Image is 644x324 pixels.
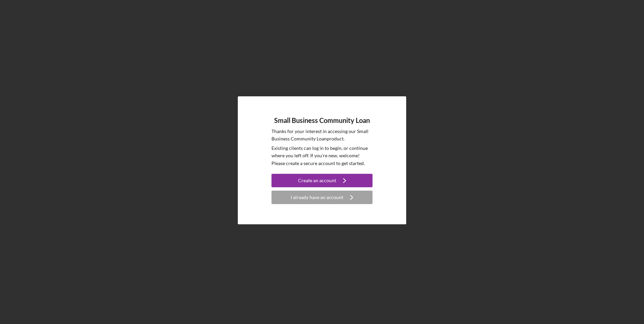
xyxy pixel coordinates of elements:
[274,117,370,124] h4: Small Business Community Loan
[271,174,373,189] a: Create an account
[271,128,373,143] p: Thanks for your interest in accessing our Small Business Community Loan product.
[298,174,336,187] div: Create an account
[271,191,373,204] button: I already have an account
[271,174,373,187] button: Create an account
[291,191,343,204] div: I already have an account
[271,144,373,167] p: Existing clients can log in to begin, or continue where you left off. If you're new, welcome! Ple...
